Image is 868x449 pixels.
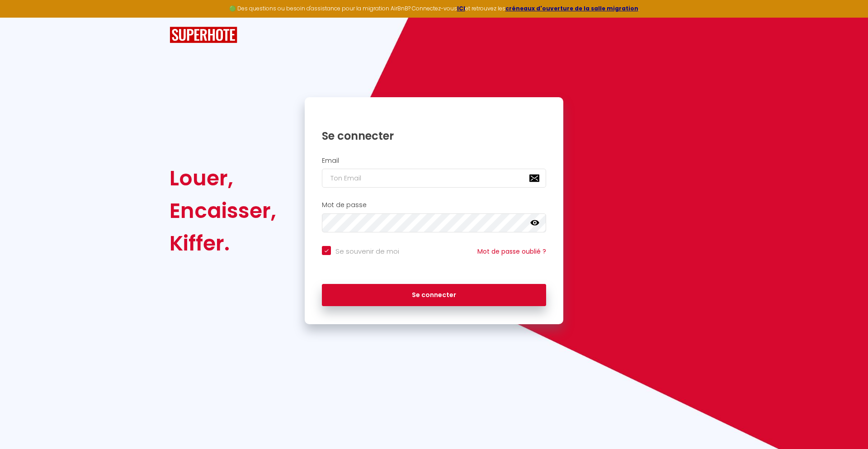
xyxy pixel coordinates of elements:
[322,157,546,165] h2: Email
[170,27,237,43] img: SuperHote logo
[170,227,276,260] div: Kiffer.
[322,129,546,143] h1: Se connecter
[477,247,546,256] a: Mot de passe oublié ?
[322,169,546,188] input: Ton Email
[322,284,546,307] button: Se connecter
[457,5,465,12] a: ICI
[170,162,276,194] div: Louer,
[322,201,546,209] h2: Mot de passe
[170,194,276,227] div: Encaisser,
[505,5,638,12] a: créneaux d'ouverture de la salle migration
